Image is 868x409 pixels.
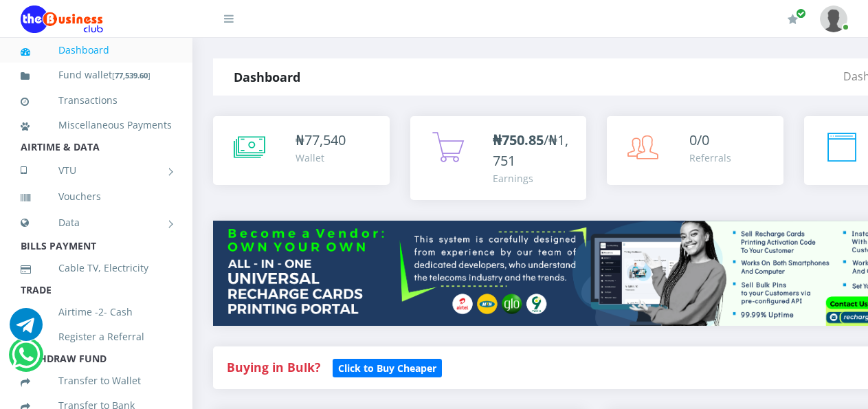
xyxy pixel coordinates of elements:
a: Transactions [21,85,172,116]
b: 77,539.60 [115,70,148,80]
div: Earnings [493,171,573,186]
a: 0/0 Referrals [607,116,783,185]
img: Logo [21,5,103,33]
a: Dashboard [21,34,172,66]
span: 0/0 [689,131,709,149]
strong: Dashboard [234,69,300,85]
a: Chat for support [10,318,43,341]
img: User [820,5,847,32]
a: Data [21,206,172,240]
span: 77,540 [304,131,346,149]
a: Fund wallet[77,539.60] [21,59,172,91]
a: Transfer to Wallet [21,365,172,397]
a: ₦77,540 Wallet [213,116,390,185]
a: Cable TV, Electricity [21,252,172,284]
div: Wallet [296,151,346,165]
i: Renew/Upgrade Subscription [788,14,798,25]
a: VTU [21,153,172,188]
a: Chat for support [12,349,40,371]
a: Vouchers [21,181,172,212]
span: Renew/Upgrade Subscription [796,8,806,19]
a: Click to Buy Cheaper [333,359,442,375]
b: Click to Buy Cheaper [338,362,436,375]
a: ₦750.85/₦1,751 Earnings [410,116,587,200]
div: ₦ [296,130,346,151]
div: Referrals [689,151,731,165]
strong: Buying in Bulk? [227,359,320,375]
a: Airtime -2- Cash [21,296,172,328]
a: Register a Referral [21,321,172,353]
span: /₦1,751 [493,131,568,170]
small: [ ] [112,70,151,80]
b: ₦750.85 [493,131,544,149]
a: Miscellaneous Payments [21,109,172,141]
